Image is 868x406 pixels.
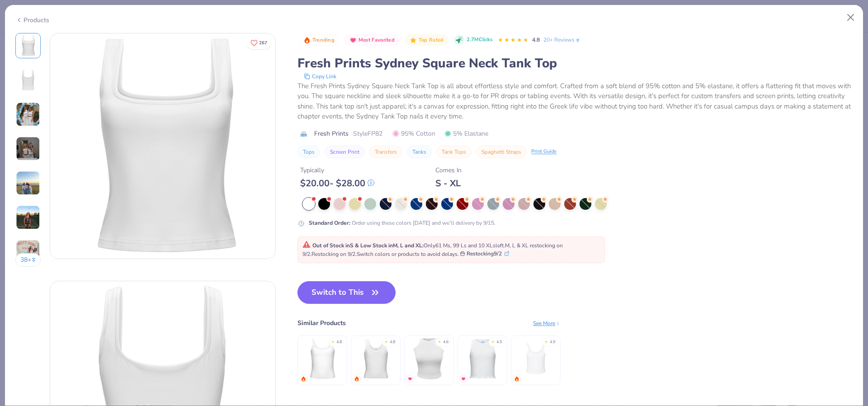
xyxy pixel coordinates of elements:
[476,146,527,158] button: Spaghetti Straps
[531,148,557,156] div: Print Guide
[407,376,413,382] img: MostFav.gif
[16,171,40,195] img: User generated content
[467,36,492,44] span: 2.7M Clicks
[246,36,271,49] button: Like
[532,36,540,43] span: 4.8
[533,319,561,327] div: See More
[410,37,417,44] img: Top Rated sort
[297,318,346,328] div: Similar Products
[544,339,548,343] div: ★
[392,129,435,138] span: 95% Cotton
[550,339,555,345] div: 4.9
[491,339,495,343] div: ★
[16,102,40,127] img: User generated content
[408,337,451,380] img: Fresh Prints Marilyn Tank Top
[16,137,40,161] img: User generated content
[303,37,311,44] img: Trending sort
[438,339,441,343] div: ★
[349,37,357,44] img: Most Favorited sort
[435,178,462,189] div: S - XL
[354,376,359,382] img: trending.gif
[353,129,382,138] span: Style FP82
[842,9,859,26] button: Close
[297,281,396,304] button: Switch to This
[297,55,853,72] div: Fresh Prints Sydney Square Neck Tank Top
[16,240,40,264] img: User generated content
[336,339,342,345] div: 4.8
[15,15,49,25] div: Products
[355,242,424,249] strong: & Low Stock in M, L and XL :
[298,34,339,46] button: Badge Button
[15,253,41,267] button: 38+
[17,69,39,91] img: Back
[17,35,39,57] img: Front
[16,205,40,230] img: User generated content
[543,36,581,44] a: 20+ Reviews
[461,337,504,380] img: Fresh Prints Sasha Crop Top
[514,337,557,380] img: Bella Canvas Ladies' Micro Ribbed Scoop Tank
[301,376,306,382] img: trending.gif
[419,38,444,42] span: Top Rated
[354,337,397,380] img: Fresh Prints Sunset Blvd Ribbed Scoop Tank Top
[300,165,374,175] div: Typically
[331,339,335,343] div: ★
[309,219,495,227] div: Order using these colors [DATE] and we’ll delivery by 9/15.
[514,376,519,382] img: trending.gif
[369,146,402,158] button: Transfers
[297,146,320,158] button: Tops
[259,41,267,45] span: 267
[390,339,395,345] div: 4.8
[301,337,344,380] img: Fresh Prints Cali Camisole Top
[302,242,563,258] span: Only 61 Ms, 99 Ls and 10 XLs left. M, L & XL restocking on 9/2. Restocking on 9/2. Switch colors ...
[297,81,853,122] div: The Fresh Prints Sydney Square Neck Tank Top is all about effortless style and comfort. Crafted f...
[312,38,335,42] span: Trending
[443,339,448,345] div: 4.6
[460,250,509,258] button: Restocking9/2
[312,242,355,249] strong: Out of Stock in S
[300,178,374,189] div: $ 20.00 - $ 28.00
[405,34,448,46] button: Badge Button
[359,38,395,42] span: Most Favorited
[435,165,462,175] div: Comes In
[301,72,339,81] button: copy to clipboard
[297,130,310,137] img: brand logo
[325,146,365,158] button: Screen Print
[344,34,399,46] button: Badge Button
[461,376,466,382] img: MostFav.gif
[436,146,472,158] button: Tank Tops
[50,33,275,259] img: Front
[498,33,528,47] div: 4.8 Stars
[407,146,432,158] button: Tanks
[444,129,488,138] span: 5% Elastane
[314,129,349,138] span: Fresh Prints
[496,339,502,345] div: 4.5
[384,339,388,343] div: ★
[309,219,350,227] strong: Standard Order :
